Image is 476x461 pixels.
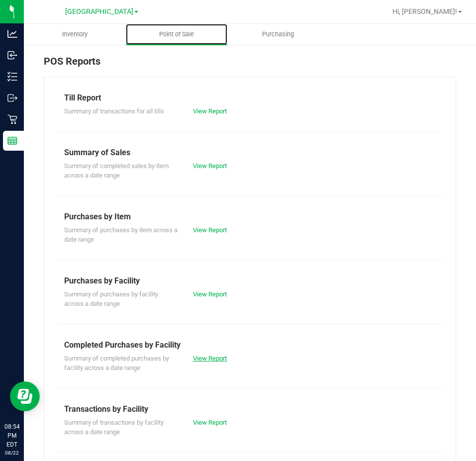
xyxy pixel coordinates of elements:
[64,419,164,436] span: Summary of transactions by facility across a date range
[64,162,169,180] span: Summary of completed sales by item across a date range
[7,136,17,146] inline-svg: Reports
[64,355,169,372] span: Summary of completed purchases by facility across a date range
[7,50,17,60] inline-svg: Inbound
[193,162,227,170] a: View Report
[193,226,227,234] a: View Report
[193,419,227,426] a: View Report
[64,147,436,159] div: Summary of Sales
[64,92,436,104] div: Till Report
[10,381,40,411] iframe: Resource center
[4,449,19,457] p: 08/22
[7,114,17,124] inline-svg: Retail
[64,403,436,415] div: Transactions by Facility
[392,7,457,15] span: Hi, [PERSON_NAME]!
[193,290,227,298] a: View Report
[193,355,227,362] a: View Report
[7,72,17,82] inline-svg: Inventory
[49,30,101,39] span: Inventory
[146,30,207,39] span: Point of Sale
[65,7,133,16] span: [GEOGRAPHIC_DATA]
[24,24,126,45] a: Inventory
[44,54,456,77] div: POS Reports
[64,275,436,287] div: Purchases by Facility
[7,29,17,39] inline-svg: Analytics
[64,226,178,244] span: Summary of purchases by item across a date range
[64,339,436,351] div: Completed Purchases by Facility
[64,107,164,115] span: Summary of transactions for all tills
[64,211,436,223] div: Purchases by Item
[227,24,329,45] a: Purchasing
[64,290,158,308] span: Summary of purchases by facility across a date range
[126,24,228,45] a: Point of Sale
[4,422,19,449] p: 08:54 PM EDT
[249,30,307,39] span: Purchasing
[7,93,17,103] inline-svg: Outbound
[193,107,227,115] a: View Report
